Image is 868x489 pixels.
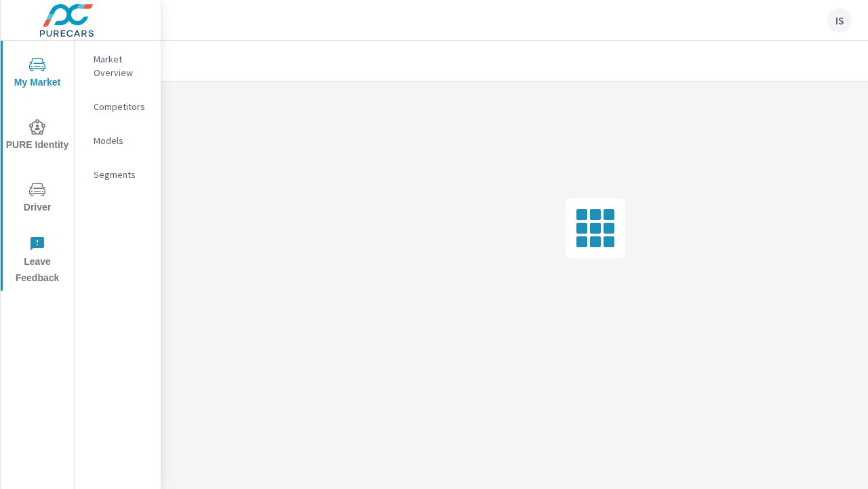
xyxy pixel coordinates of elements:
[5,119,70,153] span: PURE Identity
[5,181,70,216] span: Driver
[5,236,70,287] span: Leave Feedback
[94,52,150,79] p: Market Overview
[827,8,852,33] div: IS
[75,164,161,185] div: Segments
[94,168,150,181] p: Segments
[94,134,150,147] p: Models
[75,96,161,117] div: Competitors
[5,56,70,91] span: My Market
[1,41,74,291] div: nav menu
[75,49,161,83] div: Market Overview
[94,100,150,113] p: Competitors
[75,130,161,151] div: Models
